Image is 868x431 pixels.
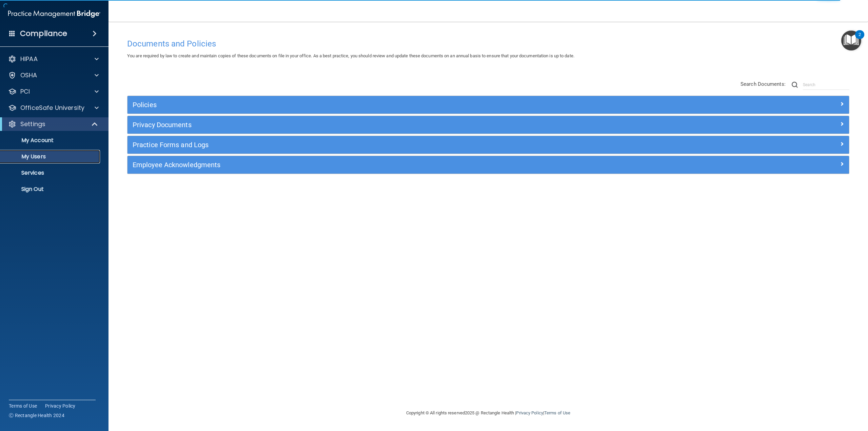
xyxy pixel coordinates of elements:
span: You are required by law to create and maintain copies of these documents on file in your office. ... [127,53,574,58]
a: OSHA [8,71,99,79]
a: Privacy Policy [45,403,76,409]
p: OSHA [20,71,37,79]
p: Services [4,170,97,176]
p: PCI [20,87,30,96]
a: Privacy Policy [516,410,543,415]
a: HIPAA [8,55,99,63]
span: Search Documents: [741,81,786,87]
a: OfficeSafe University [8,104,99,112]
div: Copyright © All rights reserved 2025 @ Rectangle Health | | [364,402,612,424]
a: Settings [8,120,98,128]
p: HIPAA [20,55,38,63]
h4: Documents and Policies [127,39,849,48]
h5: Practice Forms and Logs [133,141,664,149]
a: Terms of Use [9,403,37,409]
button: Open Resource Center, 2 new notifications [841,31,861,51]
a: Privacy Documents [133,119,844,130]
h4: Compliance [20,29,67,38]
p: My Account [4,137,97,144]
a: Employee Acknowledgments [133,159,844,170]
img: ic-search.3b580494.png [792,82,798,88]
div: 2 [859,35,861,43]
p: Sign Out [4,186,97,193]
p: My Users [4,153,97,160]
h5: Employee Acknowledgments [133,161,664,169]
h5: Policies [133,101,664,109]
span: Ⓒ Rectangle Health 2024 [9,412,64,419]
p: OfficeSafe University [20,104,84,112]
a: Practice Forms and Logs [133,139,844,150]
img: PMB logo [8,7,100,21]
h5: Privacy Documents [133,121,664,129]
a: Terms of Use [544,410,570,415]
input: Search [803,80,849,90]
a: Policies [133,99,844,110]
p: Settings [20,120,45,128]
a: PCI [8,87,99,96]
